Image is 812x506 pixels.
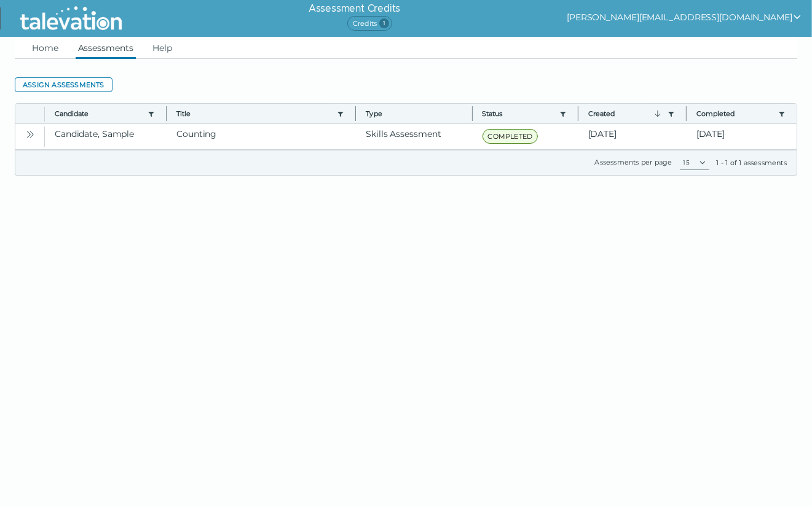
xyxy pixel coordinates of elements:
[151,37,175,59] a: Help
[15,3,127,34] img: Talevation_Logo_Transparent_white.png
[777,109,787,119] button: completed filter
[567,10,802,25] button: show user actions
[687,124,797,149] clr-dg-cell: [DATE]
[483,109,554,119] button: Status
[666,109,676,119] button: created filter
[468,100,476,126] button: Column resize handle
[309,1,400,16] h6: Assessment Credits
[483,129,538,144] span: COMPLETED
[55,109,143,119] button: Candidate
[717,158,787,168] div: 1 - 1 of 1 assessments
[167,124,356,149] clr-dg-cell: Counting
[30,37,61,59] a: Home
[176,109,332,119] button: Title
[45,124,167,149] clr-dg-cell: Candidate, Sample
[379,18,389,28] span: 1
[336,109,345,119] button: title filter
[558,109,568,119] button: status filter
[356,124,472,149] clr-dg-cell: Skills Assessment
[162,100,170,126] button: Column resize handle
[352,100,360,126] button: Column resize handle
[682,100,690,126] button: Column resize handle
[25,130,35,139] cds-icon: Open
[76,37,136,59] a: Assessments
[595,158,672,166] label: Assessments per page
[146,109,156,119] button: candidate filter
[574,100,582,126] button: Column resize handle
[588,109,663,119] button: Created
[696,109,773,119] button: Completed
[23,126,37,141] button: Open
[578,124,687,149] clr-dg-cell: [DATE]
[15,77,112,92] button: Assign assessments
[347,16,392,31] span: Credits
[366,109,462,119] span: Type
